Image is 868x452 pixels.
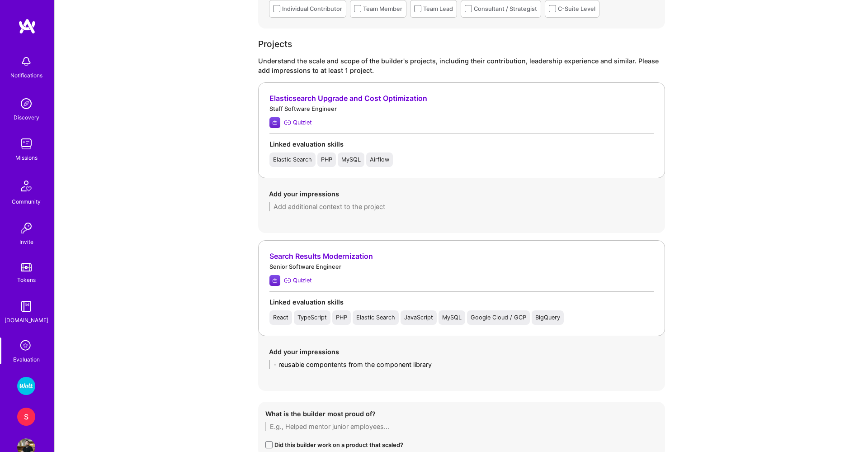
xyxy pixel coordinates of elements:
i: Quizlet [284,119,291,126]
div: Team Member [363,4,402,14]
div: Individual Contributor [282,4,342,14]
a: S [15,408,38,426]
div: Team Lead [423,4,453,14]
div: React [273,314,288,321]
div: Evaluation [13,355,40,364]
div: Add your impressions [269,189,654,199]
div: PHP [321,156,332,163]
div: Staff Software Engineer [269,104,654,114]
div: JavaScript [404,314,433,321]
img: discovery [17,95,35,113]
div: BigQuery [535,314,560,321]
div: Elastic Search [356,314,395,321]
img: Community [15,175,37,197]
img: Company logo [269,275,280,286]
i: icon SelectionTeam [18,338,35,355]
div: Discovery [14,113,39,122]
img: logo [18,18,36,34]
textarea: - reusable compontents from the component library [269,360,654,369]
img: tokens [21,263,32,271]
div: C-Suite Level [558,4,595,14]
div: Quizlet [293,276,312,285]
img: bell [17,52,35,71]
div: Add your impressions [269,347,654,357]
div: Elasticsearch Upgrade and Cost Optimization [269,94,654,103]
img: Invite [17,219,35,237]
div: Elastic Search [273,156,312,163]
div: Missions [15,153,38,162]
div: Notifications [10,71,42,80]
div: Linked evaluation skills [269,297,654,307]
div: Senior Software Engineer [269,262,654,271]
img: teamwork [17,135,35,153]
div: Tokens [17,275,36,285]
div: Understand the scale and scope of the builder's projects, including their contribution, leadershi... [258,56,665,75]
div: PHP [336,314,347,321]
div: TypeScript [297,314,327,321]
div: Did this builder work on a product that scaled? [274,440,403,450]
div: MySQL [442,314,462,321]
div: What is the builder most proud of? [265,409,658,419]
div: Linked evaluation skills [269,139,654,149]
i: Quizlet [284,277,291,284]
div: Community [12,197,41,206]
img: Wolt - Fintech: Payments Expansion Team [17,377,35,395]
div: Invite [19,237,33,247]
div: Airflow [370,156,389,163]
img: guide book [17,297,35,315]
img: Company logo [269,117,280,128]
a: Quizlet [284,118,312,127]
a: Wolt - Fintech: Payments Expansion Team [15,377,38,395]
div: MySQL [341,156,361,163]
div: S [17,408,35,426]
div: Projects [258,39,665,49]
div: Quizlet [293,118,312,127]
a: Quizlet [284,276,312,285]
div: Consultant / Strategist [474,4,537,14]
div: [DOMAIN_NAME] [5,315,48,325]
div: Search Results Modernization [269,252,654,261]
div: Google Cloud / GCP [471,314,526,321]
